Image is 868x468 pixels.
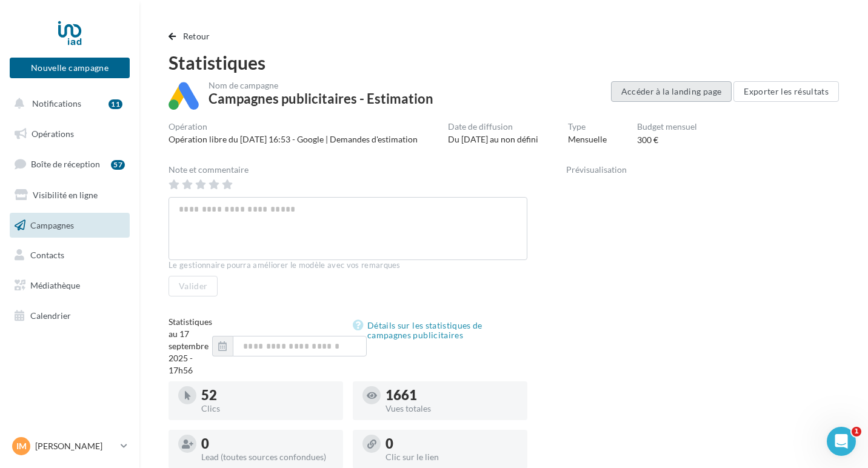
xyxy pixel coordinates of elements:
span: Boîte de réception [31,159,100,169]
button: Accéder à la landing page [611,81,732,102]
div: Prévisualisation [566,165,839,174]
div: Type [568,122,607,131]
div: Budget mensuel [637,122,697,131]
span: Notifications [32,98,81,109]
div: Clic sur le lien [386,453,518,461]
div: 300 € [637,134,658,146]
a: Médiathèque [7,273,132,298]
span: IM [16,440,27,452]
a: Visibilité en ligne [7,182,132,208]
div: 57 [111,160,125,170]
span: Contacts [30,250,64,260]
a: Contacts [7,242,132,268]
button: Valider [169,276,218,296]
a: Boîte de réception57 [7,151,132,177]
div: Opération libre du [DATE] 16:53 - Google | Demandes d'estimation [169,133,418,145]
div: Statistiques [169,53,839,72]
a: Calendrier [7,303,132,329]
div: Nom de campagne [209,81,433,90]
button: Notifications 11 [7,91,127,116]
div: Note et commentaire [169,165,527,174]
div: 0 [386,437,518,450]
div: 1661 [386,389,518,402]
span: Calendrier [30,310,71,321]
div: Mensuelle [568,133,607,145]
div: 0 [201,437,333,450]
div: Du [DATE] au non défini [448,133,538,145]
span: Visibilité en ligne [33,190,98,200]
span: Médiathèque [30,280,80,290]
div: Opération [169,122,418,131]
p: [PERSON_NAME] [35,440,116,452]
span: Campagnes [30,219,74,230]
a: IM [PERSON_NAME] [10,435,130,458]
div: Le gestionnaire pourra améliorer le modèle avec vos remarques [169,260,527,271]
div: Clics [201,404,333,413]
div: 11 [109,99,122,109]
button: Nouvelle campagne [10,58,130,78]
span: Retour [183,31,210,41]
a: Détails sur les statistiques de campagnes publicitaires [353,318,527,343]
div: Statistiques au 17 septembre 2025 - 17h56 [169,316,212,376]
div: Campagnes publicitaires - Estimation [209,92,433,105]
button: Exporter les résultats [733,81,839,102]
a: Campagnes [7,213,132,238]
iframe: Intercom live chat [827,427,856,456]
span: Opérations [32,129,74,139]
div: Vues totales [386,404,518,413]
div: Date de diffusion [448,122,538,131]
span: 1 [852,427,861,436]
div: 52 [201,389,333,402]
a: Opérations [7,121,132,147]
button: Retour [169,29,215,44]
div: Lead (toutes sources confondues) [201,453,333,461]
